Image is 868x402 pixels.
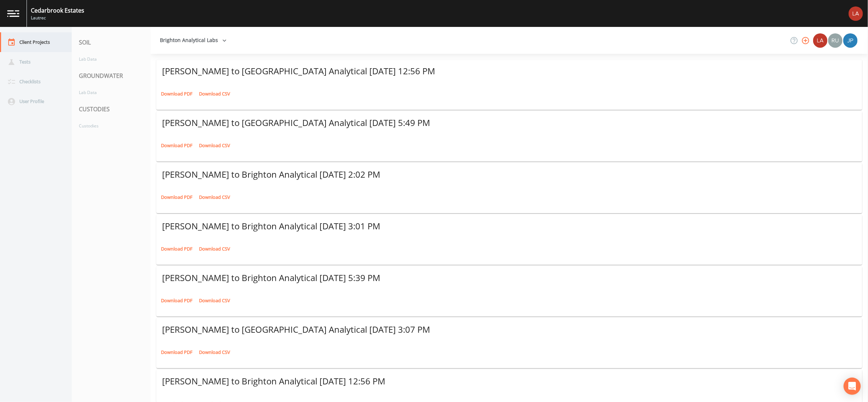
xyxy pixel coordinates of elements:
[849,6,863,21] img: bd2ccfa184a129701e0c260bc3a09f9b
[197,140,232,151] a: Download CSV
[843,33,858,48] img: 41241ef155101aa6d92a04480b0d0000
[72,66,151,86] div: GROUNDWATER
[159,295,194,306] a: Download PDF
[197,192,232,203] a: Download CSV
[72,119,143,132] a: Custodies
[197,347,232,358] a: Download CSV
[159,140,194,151] a: Download PDF
[72,86,143,99] a: Lab Data
[813,33,828,48] div: Brighton Analytical
[72,32,151,52] div: SOIL
[159,243,194,254] a: Download PDF
[162,324,857,335] div: [PERSON_NAME] to [GEOGRAPHIC_DATA] Analytical [DATE] 3:07 PM
[157,34,229,47] button: Brighton Analytical Labs
[159,88,194,99] a: Download PDF
[162,65,857,77] div: [PERSON_NAME] to [GEOGRAPHIC_DATA] Analytical [DATE] 12:56 PM
[844,378,861,395] div: Open Intercom Messenger
[813,33,827,48] img: bd2ccfa184a129701e0c260bc3a09f9b
[162,169,857,180] div: [PERSON_NAME] to Brighton Analytical [DATE] 2:02 PM
[162,220,857,232] div: [PERSON_NAME] to Brighton Analytical [DATE] 3:01 PM
[843,33,858,48] div: Joshua gere Paul
[159,192,194,203] a: Download PDF
[828,33,843,48] img: a5c06d64ce99e847b6841ccd0307af82
[162,272,857,284] div: [PERSON_NAME] to Brighton Analytical [DATE] 5:39 PM
[31,6,84,15] div: Cedarbrook Estates
[162,375,857,387] div: [PERSON_NAME] to Brighton Analytical [DATE] 12:56 PM
[31,15,84,21] div: Lautrec
[197,88,232,99] a: Download CSV
[162,117,857,128] div: [PERSON_NAME] to [GEOGRAPHIC_DATA] Analytical [DATE] 5:49 PM
[197,243,232,254] a: Download CSV
[828,33,843,48] div: Russell Schindler
[7,10,19,17] img: logo
[197,295,232,306] a: Download CSV
[72,99,151,119] div: CUSTODIES
[159,347,194,358] a: Download PDF
[72,52,143,66] a: Lab Data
